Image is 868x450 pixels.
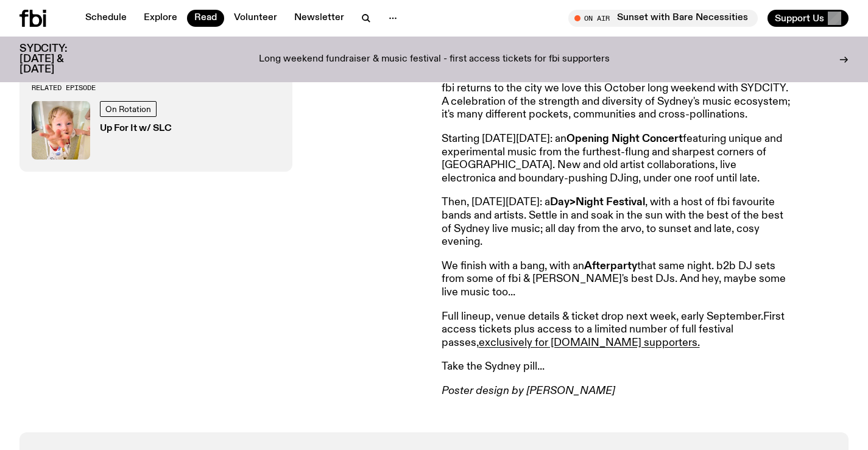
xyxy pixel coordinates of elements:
[775,13,824,24] span: Support Us
[442,82,792,122] p: fbi returns to the city we love this October long weekend with SYDCITY. A celebration of the stre...
[767,10,849,27] button: Support Us
[78,10,134,27] a: Schedule
[287,10,351,27] a: Newsletter
[442,196,792,248] p: Then, [DATE][DATE]: a , with a host of fbi favourite bands and artists. Settle in and soak in the...
[442,360,792,374] p: Take the Sydney pill...
[584,261,637,272] strong: Afterparty
[550,197,645,208] strong: Day>Night Festival
[568,10,758,27] button: On AirSunset with Bare Necessities
[442,385,615,396] em: Poster design by [PERSON_NAME]
[100,124,172,133] h3: Up For It w/ SLC
[442,311,792,350] p: Full lineup, venue details & ticket drop next week, early September. First access tickets plus ac...
[566,133,683,144] strong: Opening Night Concert
[32,101,280,160] a: baby slcOn RotationUp For It w/ SLC
[479,337,700,348] a: exclusively for [DOMAIN_NAME] supporters.
[442,260,792,300] p: We finish with a bang, with an that same night. b2b DJ sets from some of fbi & [PERSON_NAME]'s be...
[259,54,610,65] p: Long weekend fundraiser & music festival - first access tickets for fbi supporters
[19,44,97,75] h3: SYDCITY: [DATE] & [DATE]
[187,10,224,27] a: Read
[227,10,284,27] a: Volunteer
[32,101,90,160] img: baby slc
[32,84,280,91] h3: Related Episode
[442,133,792,185] p: Starting [DATE][DATE]: an featuring unique and experimental music from the furthest-flung and sha...
[136,10,185,27] a: Explore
